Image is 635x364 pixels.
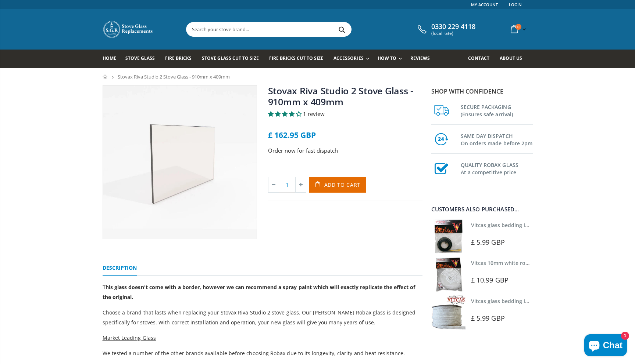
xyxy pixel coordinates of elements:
input: Search your stove brand... [186,22,434,36]
span: Reviews [410,55,430,61]
img: Stove Glass Replacement [103,20,154,39]
a: Stovax Riva Studio 2 Stove Glass - 910mm x 409mm [268,84,414,108]
strong: This glass doesn't come with a border, however we can recommend a spray paint which will exactly ... [103,284,415,301]
img: Vitcas stove glass bedding in tape [431,295,465,330]
span: £ 10.99 GBP [471,276,509,284]
a: Vitcas glass bedding in tape - 2mm x 15mm x 2 meters (White) [471,298,627,305]
a: Home [103,50,122,68]
a: 0 [508,22,528,36]
span: Stovax Riva Studio 2 Stove Glass - 910mm x 409mm [118,73,230,80]
span: £ 162.95 GBP [268,130,316,140]
div: Customers also purchased... [431,207,533,212]
a: How To [378,50,406,68]
span: 0 [516,24,521,30]
a: Stove Glass Cut To Size [202,50,264,68]
span: Home [103,55,116,61]
span: How To [378,55,396,61]
span: Add to Cart [324,181,361,188]
a: Accessories [333,50,372,68]
h3: SAME DAY DISPATCH On orders made before 2pm [461,131,533,147]
img: Vitcas white rope, glue and gloves kit 10mm [431,257,465,291]
span: 0330 229 4118 [431,23,475,31]
span: 4.00 stars [268,110,303,117]
p: Order now for fast dispatch [268,146,422,155]
img: Vitcas stove glass bedding in tape [431,219,465,254]
span: Choose a brand that lasts when replacing your Stovax Riva Studio 2 stove glass. Our [PERSON_NAME]... [103,309,415,326]
a: Reviews [410,50,435,68]
span: Market Leading Glass [103,334,156,341]
button: Search [334,22,350,36]
span: Stove Glass Cut To Size [202,55,259,61]
a: Home [103,74,108,79]
span: We tested a number of the other brands available before choosing Robax due to its longevity, clar... [103,350,405,357]
span: 1 review [303,110,325,117]
span: Contact [468,55,489,61]
button: Add to Cart [309,177,367,193]
a: 0330 229 4118 (local rate) [416,23,475,36]
p: Shop with confidence [431,87,533,96]
a: Vitcas glass bedding in tape - 2mm x 10mm x 2 meters [471,222,608,229]
span: Stove Glass [125,55,155,61]
a: Contact [468,50,495,68]
span: Accessories [333,55,363,61]
span: About us [500,55,522,61]
span: (local rate) [431,31,475,36]
span: £ 5.99 GBP [471,238,505,247]
span: Fire Bricks Cut To Size [269,55,323,61]
span: Fire Bricks [165,55,192,61]
a: About us [500,50,528,68]
a: Fire Bricks [165,50,197,68]
a: Vitcas 10mm white rope kit - includes rope seal and glue! [471,259,615,266]
span: £ 5.99 GBP [471,314,505,323]
a: Description [103,261,137,276]
a: Stove Glass [125,50,160,68]
h3: SECURE PACKAGING (Ensures safe arrival) [461,102,533,118]
inbox-online-store-chat: Shopify online store chat [582,334,629,358]
h3: QUALITY ROBAX GLASS At a competitive price [461,160,533,176]
a: Fire Bricks Cut To Size [269,50,329,68]
img: widerrectangularstoveglass_7234102c-2f73-4a58-a0fd-a68209b62016_800x_crop_center.webp [103,85,257,239]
